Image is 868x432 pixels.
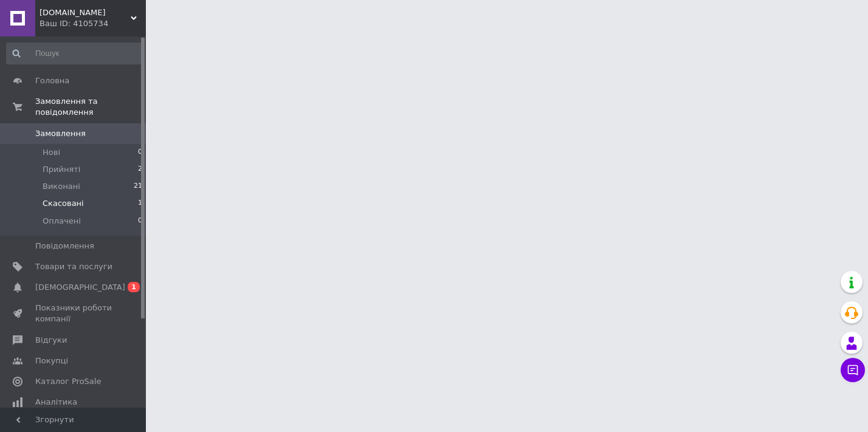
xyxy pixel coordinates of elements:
span: Trendi.shop [40,7,131,18]
span: 2 [138,164,142,175]
span: 21 [134,181,142,192]
span: Покупці [35,355,68,366]
span: Показники роботи компанії [35,303,112,324]
span: Замовлення [35,128,86,139]
span: Скасовані [43,198,84,209]
span: Товари та послуги [35,261,112,272]
span: 1 [138,198,142,209]
span: 0 [138,216,142,227]
span: Оплачені [43,216,81,227]
span: Аналітика [35,397,77,408]
span: Замовлення та повідомлення [35,96,146,118]
span: 1 [128,282,140,292]
span: Виконані [43,181,80,192]
span: Каталог ProSale [35,376,101,387]
div: Ваш ID: 4105734 [40,18,146,29]
span: Нові [43,147,60,158]
span: [DEMOGRAPHIC_DATA] [35,282,125,293]
span: Прийняті [43,164,80,175]
button: Чат з покупцем [841,358,865,382]
input: Пошук [6,43,143,64]
span: 0 [138,147,142,158]
span: Відгуки [35,335,67,346]
span: Повідомлення [35,241,94,252]
span: Головна [35,75,69,86]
